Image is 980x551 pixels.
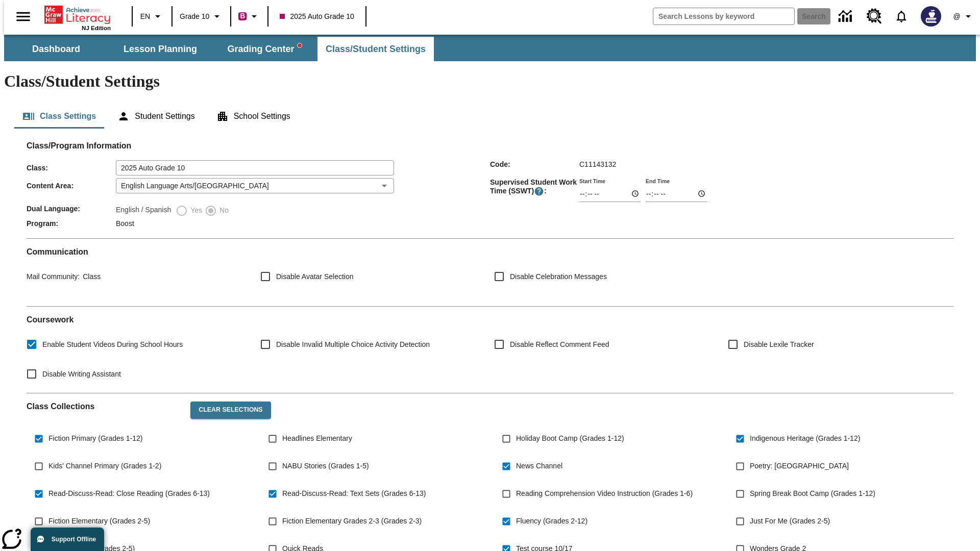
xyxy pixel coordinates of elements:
[82,25,111,31] span: NJ Edition
[750,488,875,499] span: Spring Break Boot Camp (Grades 1-12)
[32,43,80,55] span: Dashboard
[282,516,422,527] span: Fiction Elementary Grades 2-3 (Grades 2-3)
[31,528,104,551] button: Support Offline
[4,72,976,91] h1: Class/Student Settings
[190,402,271,419] button: Clear Selections
[280,11,354,22] span: 2025 Auto Grade 10
[534,186,544,196] button: Supervised Student Work Time is the timeframe when students can take LevelSet and when lessons ar...
[282,488,426,499] span: Read-Discuss-Read: Text Sets (Grades 6-13)
[516,488,693,499] span: Reading Comprehension Video Instruction (Grades 1-6)
[44,5,111,25] a: Home
[298,43,302,47] svg: writing assistant alert
[27,315,953,324] h2: Course work
[516,461,562,471] span: News Channel
[947,7,980,26] button: Profile/Settings
[48,433,142,444] span: Fiction Primary (Grades 1-12)
[490,178,579,196] span: Supervised Student Work Time (SSWT) :
[27,182,116,190] span: Content Area :
[27,141,953,151] h2: Class/Program Information
[136,7,168,26] button: Language: EN, Select a language
[276,339,430,350] span: Disable Invalid Multiple Choice Activity Detection
[861,3,888,30] a: Resource Center, Will open in new tab
[44,4,111,31] div: Home
[227,43,301,55] span: Grading Center
[116,205,171,217] label: English / Spanish
[116,160,394,176] input: Class
[646,177,670,185] label: End Time
[27,151,953,230] div: Class/Program Information
[4,35,976,61] div: SubNavbar
[579,160,616,168] span: C11143132
[276,271,354,282] span: Disable Avatar Selection
[915,3,947,30] button: Select a new avatar
[832,3,861,31] a: Data Center
[14,104,104,129] button: Class Settings
[516,433,624,444] span: Holiday Boot Camp (Grades 1-12)
[208,104,299,129] button: School Settings
[48,488,210,499] span: Read-Discuss-Read: Close Reading (Grades 6-13)
[317,37,434,61] button: Class/Student Settings
[744,339,814,350] span: Disable Lexile Tracker
[116,178,394,193] div: English Language Arts/[GEOGRAPHIC_DATA]
[213,37,315,61] button: Grading Center
[4,37,435,61] div: SubNavbar
[180,11,209,22] span: Grade 10
[516,516,587,527] span: Fluency (Grades 2-12)
[14,104,966,129] div: Class/Student Settings
[27,272,80,281] span: Mail Community :
[42,369,121,380] span: Disable Writing Assistant
[750,433,860,444] span: Indigenous Heritage (Grades 1-12)
[48,516,150,527] span: Fiction Elementary (Grades 2-5)
[8,2,38,32] button: Open side menu
[234,7,264,26] button: Boost Class color is violet red. Change class color
[510,271,607,282] span: Disable Celebration Messages
[27,402,182,411] h2: Class Collections
[116,219,134,228] span: Boost
[109,37,211,61] button: Lesson Planning
[188,205,202,216] span: Yes
[27,164,116,172] span: Class :
[750,516,830,527] span: Just For Me (Grades 2-5)
[27,205,116,213] span: Dual Language :
[5,37,107,61] button: Dashboard
[52,536,96,543] span: Support Offline
[27,219,116,228] span: Program :
[510,339,609,350] span: Disable Reflect Comment Feed
[282,433,352,444] span: Headlines Elementary
[326,43,426,55] span: Class/Student Settings
[921,6,941,27] img: Avatar
[653,8,794,24] input: search field
[80,272,101,281] span: Class
[140,11,150,22] span: EN
[217,205,229,216] span: No
[27,315,953,385] div: Coursework
[750,461,849,471] span: Poetry: [GEOGRAPHIC_DATA]
[240,10,245,22] span: B
[490,160,579,168] span: Code :
[48,461,161,471] span: Kids' Channel Primary (Grades 1-2)
[27,247,953,257] h2: Communication
[953,11,960,22] span: @
[579,177,605,185] label: Start Time
[176,7,227,26] button: Grade: Grade 10, Select a grade
[888,3,915,30] a: Notifications
[124,43,197,55] span: Lesson Planning
[42,339,183,350] span: Enable Student Videos During School Hours
[109,104,203,129] button: Student Settings
[282,461,369,471] span: NABU Stories (Grades 1-5)
[27,247,953,298] div: Communication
